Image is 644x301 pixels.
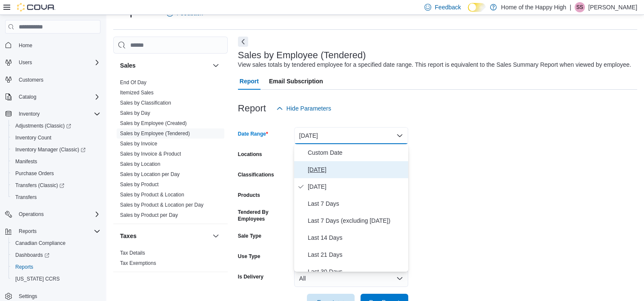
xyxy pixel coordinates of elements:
[15,158,37,165] span: Manifests
[238,103,266,114] h3: Report
[15,57,35,68] button: Users
[12,133,55,143] a: Inventory Count
[12,168,100,179] span: Purchase Orders
[588,2,637,12] p: [PERSON_NAME]
[120,192,184,198] a: Sales by Product & Location
[120,212,178,218] a: Sales by Product per Day
[120,212,178,219] span: Sales by Product per Day
[19,77,43,83] span: Customers
[12,156,40,167] a: Manifests
[238,233,261,239] label: Sale Type
[120,151,181,157] a: Sales by Invoice & Product
[12,168,57,179] a: Purchase Orders
[15,275,60,282] span: [US_STATE] CCRS
[120,61,136,70] h3: Sales
[2,57,104,68] button: Users
[238,171,274,178] label: Classifications
[120,99,171,106] span: Sales by Classification
[120,260,156,267] span: Tax Exemptions
[15,40,36,51] a: Home
[308,199,405,209] span: Last 7 Days
[211,231,221,241] button: Taxes
[12,145,100,155] span: Inventory Manager (Classic)
[15,226,40,236] button: Reports
[15,109,100,119] span: Inventory
[120,232,209,240] button: Taxes
[308,216,405,226] span: Last 7 Days (excluding [DATE])
[9,249,104,261] a: Dashboards
[12,262,100,272] span: Reports
[120,110,150,116] a: Sales by Day
[15,252,49,258] span: Dashboards
[120,140,157,147] span: Sales by Invoice
[12,250,53,260] a: Dashboards
[120,181,159,188] span: Sales by Product
[9,273,104,285] button: [US_STATE] CCRS
[308,267,405,277] span: Last 30 Days
[12,192,40,202] a: Transfers
[15,194,37,201] span: Transfers
[113,77,228,224] div: Sales
[120,202,203,208] span: Sales by Product & Location per Day
[120,89,154,96] span: Itemized Sales
[575,2,585,12] div: Sarah Sperling
[15,209,100,219] span: Operations
[238,253,260,260] label: Use Type
[576,2,583,12] span: SS
[15,134,52,141] span: Inventory Count
[120,120,187,126] a: Sales by Employee (Created)
[19,59,32,66] span: Users
[19,42,32,49] span: Home
[120,250,145,256] a: Tax Details
[308,165,405,175] span: [DATE]
[238,60,631,69] div: View sales totals by tendered employee for a specified date range. This report is equivalent to t...
[9,168,104,179] button: Purchase Orders
[12,121,74,131] a: Adjustments (Classic)
[15,146,86,153] span: Inventory Manager (Classic)
[120,131,190,136] a: Sales by Employee (Tendered)
[12,192,100,202] span: Transfers
[308,148,405,158] span: Custom Date
[19,111,40,117] span: Inventory
[19,94,36,100] span: Catalog
[2,39,104,51] button: Home
[15,182,64,189] span: Transfers (Classic)
[120,110,150,116] span: Sales by Day
[15,92,100,102] span: Catalog
[294,270,408,287] button: All
[12,156,100,167] span: Manifests
[120,182,159,187] a: Sales by Product
[238,192,260,199] label: Products
[120,150,181,157] span: Sales by Invoice & Product
[120,250,145,256] span: Tax Details
[120,130,190,137] span: Sales by Employee (Tendered)
[12,274,63,284] a: [US_STATE] CCRS
[501,2,566,12] p: Home of the Happy High
[435,3,461,11] span: Feedback
[308,250,405,260] span: Last 21 Days
[12,238,69,248] a: Canadian Compliance
[308,233,405,243] span: Last 14 Days
[2,74,104,86] button: Customers
[15,226,100,236] span: Reports
[9,132,104,144] button: Inventory Count
[294,144,408,272] div: Select listbox
[2,208,104,220] button: Operations
[286,104,331,113] span: Hide Parameters
[120,232,137,240] h3: Taxes
[120,79,146,86] span: End Of Day
[15,57,100,68] span: Users
[120,161,160,168] span: Sales by Location
[120,100,171,106] a: Sales by Classification
[113,248,228,272] div: Taxes
[120,260,156,266] a: Tax Exemptions
[17,3,55,11] img: Cova
[12,274,100,284] span: Washington CCRS
[9,120,104,132] a: Adjustments (Classic)
[120,171,180,178] span: Sales by Location per Day
[238,37,248,47] button: Next
[468,3,486,12] input: Dark Mode
[238,151,262,158] label: Locations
